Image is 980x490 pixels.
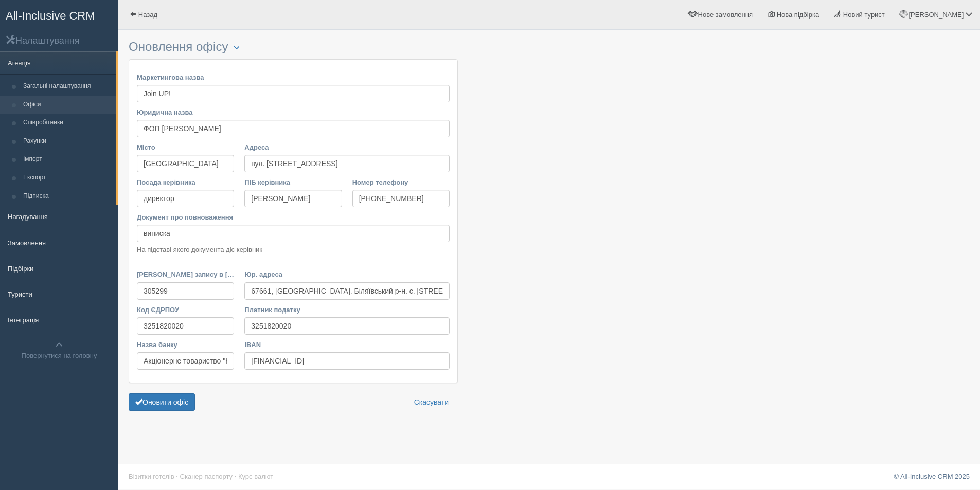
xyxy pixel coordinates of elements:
a: Співробітники [19,114,116,132]
label: IBAN [244,340,450,350]
input: JoinUp to Travel [137,120,450,137]
a: Рахунки [19,132,116,151]
label: Юридична назва [137,107,450,117]
span: Нове замовлення [698,11,753,19]
span: All-Inclusive CRM [6,9,95,22]
a: © All-Inclusive CRM 2025 [894,473,970,480]
p: На підставі якого документа діє керівник [137,245,450,255]
a: Підписка [19,187,116,206]
label: [PERSON_NAME] запису в [GEOGRAPHIC_DATA] [137,269,234,279]
a: Загальні налаштування [19,77,116,96]
h3: Оновлення офісу [129,40,458,54]
label: ПІБ керівника [244,177,342,187]
label: Маркетингова назва [137,72,450,82]
a: Імпорт [19,150,116,169]
a: Офіси [19,96,116,114]
label: Юр. адреса [244,269,450,279]
button: Оновити офіс [129,393,195,411]
input: JoinUp to Travel [137,85,450,102]
span: [PERSON_NAME] [908,11,964,19]
input: Статуту, Виписки з ЄДР, Довіреності №, etc. [137,225,450,242]
label: Документ про повноваження [137,212,450,222]
a: Курс валют [238,473,273,480]
input: UA92 305299 00000 26001234567890 [244,352,450,370]
label: Місто [137,142,234,152]
a: Візитки готелів [129,473,174,480]
span: Нова підбірка [777,11,819,19]
label: Адреса [244,142,450,152]
a: All-Inclusive CRM [1,1,118,29]
label: Платник податку [244,305,450,315]
span: · [235,473,237,480]
label: Назва банку [137,340,234,350]
a: Скасувати [407,393,455,411]
a: Сканер паспорту [180,473,233,480]
label: Номер телефону [352,177,450,187]
label: Посада керівника [137,177,234,187]
label: Код ЄДРПОУ [137,305,234,315]
span: Назад [138,11,157,19]
span: · [176,473,178,480]
span: Новий турист [843,11,885,19]
a: Експорт [19,169,116,187]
